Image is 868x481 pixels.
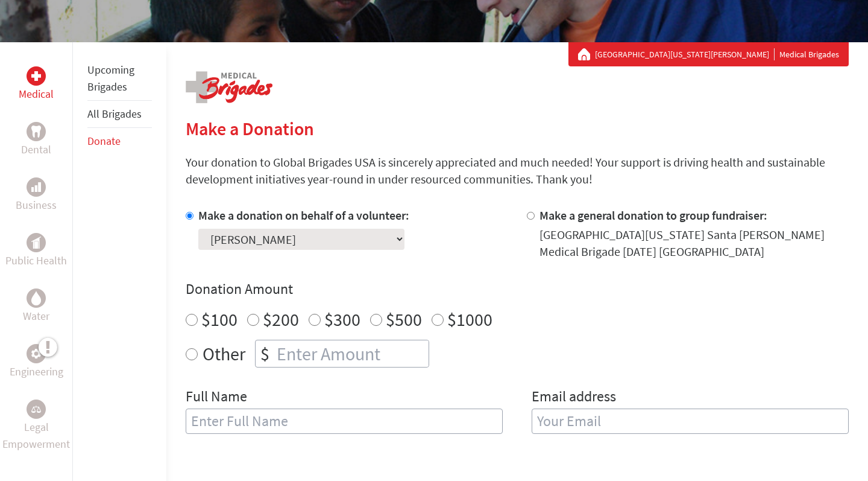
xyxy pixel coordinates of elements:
[87,101,152,128] li: All Brigades
[532,409,849,434] input: Your Email
[274,340,429,367] input: Enter Amount
[21,141,51,158] p: Dental
[27,288,46,308] div: Water
[386,308,422,331] label: $500
[186,71,272,103] img: logo-medical.png
[31,71,41,81] img: Medical
[31,291,41,305] img: Water
[263,308,299,331] label: $200
[23,308,49,325] p: Water
[186,387,247,409] label: Full Name
[27,233,46,252] div: Public Health
[23,288,49,325] a: WaterWater
[186,409,503,434] input: Enter Full Name
[27,66,46,86] div: Medical
[5,233,67,269] a: Public HealthPublic Health
[87,57,152,101] li: Upcoming Brigades
[31,406,41,413] img: Legal Empowerment
[27,122,46,141] div: Dental
[27,177,46,197] div: Business
[186,118,849,139] h2: Make a Donation
[87,63,134,94] a: Upcoming Brigades
[16,197,57,214] p: Business
[19,86,54,103] p: Medical
[2,419,70,453] p: Legal Empowerment
[203,340,245,368] label: Other
[324,308,360,331] label: $300
[198,208,409,223] label: Make a donation on behalf of a volunteer:
[31,126,41,137] img: Dental
[31,182,41,192] img: Business
[2,400,70,453] a: Legal EmpowermentLegal Empowerment
[16,177,57,214] a: BusinessBusiness
[5,252,67,269] p: Public Health
[31,237,41,249] img: Public Health
[10,344,63,380] a: EngineeringEngineering
[447,308,492,331] label: $1000
[186,154,849,188] p: Your donation to Global Brigades USA is sincerely appreciated and much needed! Your support is dr...
[87,107,142,121] a: All Brigades
[532,387,616,409] label: Email address
[10,363,63,380] p: Engineering
[256,340,274,367] div: $
[595,48,775,60] a: [GEOGRAPHIC_DATA][US_STATE][PERSON_NAME]
[87,128,152,154] li: Donate
[539,208,767,223] label: Make a general donation to group fundraiser:
[27,344,46,363] div: Engineering
[578,48,839,60] div: Medical Brigades
[201,308,237,331] label: $100
[87,134,121,148] a: Donate
[27,400,46,419] div: Legal Empowerment
[19,66,54,103] a: MedicalMedical
[539,226,849,260] div: [GEOGRAPHIC_DATA][US_STATE] Santa [PERSON_NAME] Medical Brigade [DATE] [GEOGRAPHIC_DATA]
[31,349,41,358] img: Engineering
[186,279,849,299] h4: Donation Amount
[21,122,51,158] a: DentalDental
